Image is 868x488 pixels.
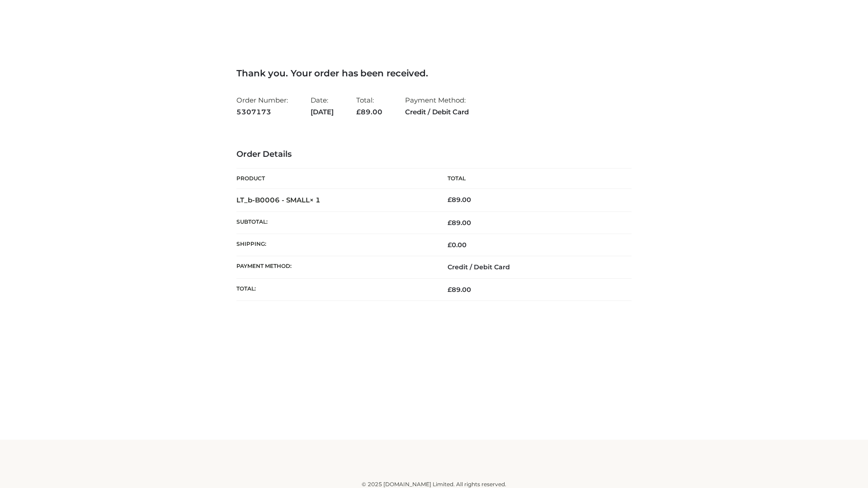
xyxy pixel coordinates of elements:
span: 89.00 [448,286,471,294]
td: Credit / Debit Card [434,256,632,278]
th: Payment method: [236,256,434,278]
span: 89.00 [356,108,382,116]
strong: [DATE] [311,106,334,118]
strong: 5307173 [236,106,288,118]
h3: Order Details [236,150,632,160]
strong: × 1 [310,196,321,204]
th: Subtotal: [236,211,434,234]
li: Total: [356,92,382,120]
span: £ [448,196,452,204]
th: Total: [236,278,434,300]
li: Order Number: [236,92,288,120]
span: 89.00 [448,219,471,227]
th: Shipping: [236,234,434,256]
span: £ [356,108,361,116]
bdi: 0.00 [448,241,467,249]
bdi: 89.00 [448,196,471,204]
li: Payment Method: [405,92,469,120]
li: Date: [311,92,334,120]
span: £ [448,286,452,294]
h3: Thank you. Your order has been received. [236,68,632,79]
th: Total [434,169,632,189]
strong: Credit / Debit Card [405,106,469,118]
span: £ [448,219,452,227]
th: Product [236,169,434,189]
span: £ [448,241,452,249]
strong: LT_b-B0006 - SMALL [236,196,321,204]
